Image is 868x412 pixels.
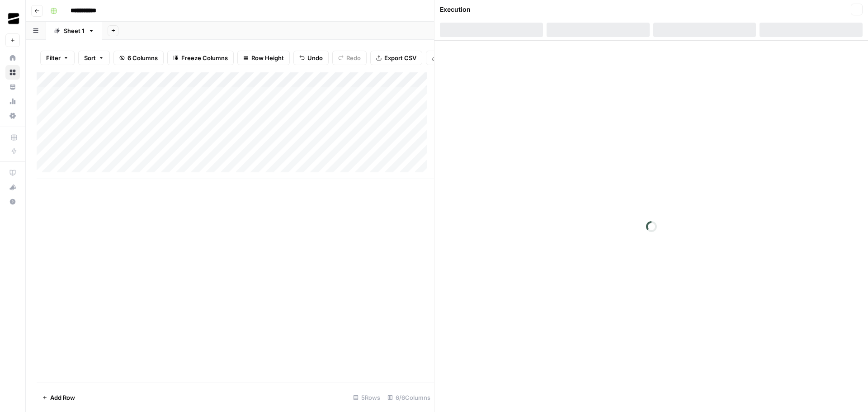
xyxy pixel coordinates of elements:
[5,194,20,209] button: Help + Support
[78,51,110,65] button: Sort
[46,22,102,40] a: Sheet 1
[5,80,20,94] a: Your Data
[167,51,234,65] button: Freeze Columns
[384,390,434,405] div: 6/6 Columns
[6,180,19,194] div: What's new?
[293,51,329,65] button: Undo
[5,166,20,180] a: AirOps Academy
[5,51,20,65] a: Home
[113,51,164,65] button: 6 Columns
[332,51,367,65] button: Redo
[64,26,85,35] div: Sheet 1
[384,53,416,62] span: Export CSV
[5,7,20,30] button: Workspace: OGM
[127,53,158,62] span: 6 Columns
[5,65,20,80] a: Browse
[440,5,471,14] div: Execution
[5,180,20,194] button: What's new?
[307,53,323,62] span: Undo
[370,51,422,65] button: Export CSV
[50,393,75,402] span: Add Row
[40,51,75,65] button: Filter
[37,390,80,405] button: Add Row
[346,53,361,62] span: Redo
[349,390,384,405] div: 5 Rows
[84,53,96,62] span: Sort
[251,53,284,62] span: Row Height
[5,10,22,27] img: OGM Logo
[237,51,290,65] button: Row Height
[46,53,61,62] span: Filter
[5,94,20,109] a: Usage
[5,109,20,123] a: Settings
[181,53,228,62] span: Freeze Columns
